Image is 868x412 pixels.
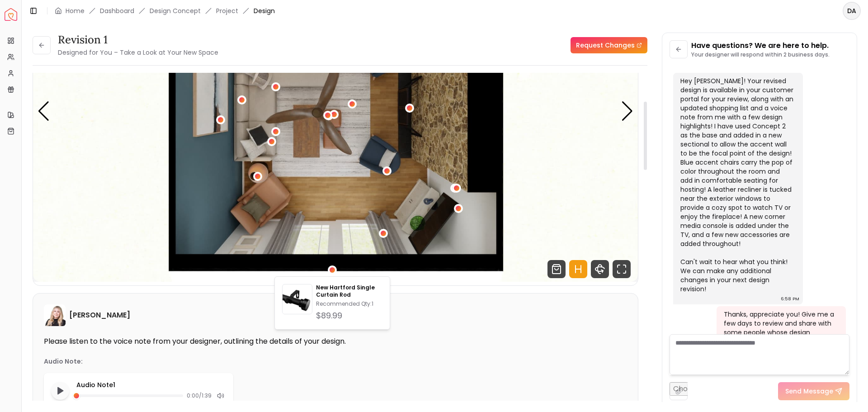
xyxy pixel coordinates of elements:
button: DA [843,2,861,20]
a: Dashboard [100,6,134,15]
h3: Revision 1 [58,33,218,47]
span: Design [254,6,275,15]
li: Design Concept [150,6,201,15]
p: Recommended Qty: 1 [316,300,382,308]
p: Audio Note: [44,357,83,366]
span: 0:00 / 1:39 [187,392,212,399]
div: 6:58 PM [781,294,799,303]
p: New Hartford Single Curtain Rod [316,284,382,298]
svg: Hotspots Toggle [569,260,587,278]
a: Request Changes [571,37,647,53]
img: Hannah James [44,304,66,326]
a: Project [216,6,238,15]
div: $89.99 [316,309,382,322]
svg: Shop Products from this design [547,260,566,278]
p: Please listen to the voice note from your designer, outlining the details of your design. [44,337,627,346]
div: Previous slide [38,101,50,121]
svg: 360 View [591,260,609,278]
nav: breadcrumb [55,6,275,15]
button: Play audio note [51,382,69,400]
img: Spacejoy Logo [5,8,17,21]
div: Next slide [621,101,633,121]
img: New Hartford Single Curtain Rod [283,286,312,316]
span: DA [844,3,860,19]
div: Thanks, appreciate you! Give me a few days to review and share with some people whose design opin... [724,310,837,355]
small: Designed for You – Take a Look at Your New Space [58,48,218,57]
h6: [PERSON_NAME] [69,310,130,321]
div: Hey [PERSON_NAME]! Your revised design is available in your customer portal for your review, alon... [680,76,794,294]
p: Your designer will respond within 2 business days. [691,51,830,58]
a: New Hartford Single Curtain RodNew Hartford Single Curtain RodRecommended Qty:1$89.99 [282,284,382,322]
svg: Fullscreen [613,260,631,278]
div: Mute audio [215,390,226,401]
a: Spacejoy [5,8,17,21]
p: Have questions? We are here to help. [691,40,830,51]
a: Home [66,6,85,15]
p: Audio Note 1 [76,380,226,389]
